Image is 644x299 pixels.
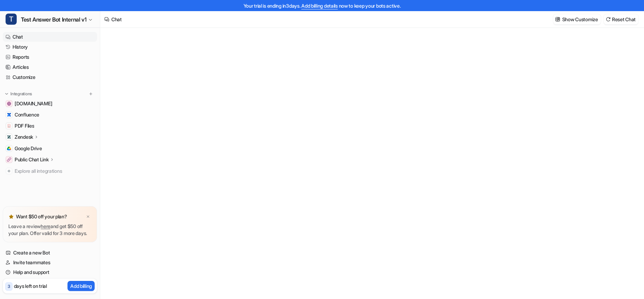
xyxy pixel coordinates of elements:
[15,156,49,163] p: Public Chat Link
[67,281,95,291] button: Add billing
[70,282,92,290] p: Add billing
[301,3,338,9] a: Add billing details
[10,91,32,97] p: Integrations
[15,145,42,152] span: Google Drive
[8,283,10,290] p: 3
[7,124,11,128] img: PDF Files
[16,213,67,220] p: Want $50 off your plan?
[14,282,47,290] p: days left on trial
[3,72,97,82] a: Customize
[3,248,97,258] a: Create a new Bot
[3,52,97,62] a: Reports
[3,32,97,42] a: Chat
[3,267,97,277] a: Help and support
[7,135,11,139] img: Zendesk
[7,102,11,106] img: www.attentive.com
[3,62,97,72] a: Articles
[562,16,598,23] p: Show Customize
[3,42,97,52] a: History
[7,113,11,117] img: Confluence
[7,146,11,151] img: Google Drive
[6,14,17,25] span: T
[88,91,93,96] img: menu_add.svg
[606,17,611,22] img: reset
[41,223,50,229] a: here
[3,258,97,267] a: Invite teammates
[15,100,52,107] span: [DOMAIN_NAME]
[604,14,638,24] button: Reset Chat
[7,157,11,162] img: Public Chat Link
[15,134,33,140] p: Zendesk
[21,15,86,24] span: Test Answer Bot Internal v1
[6,168,13,175] img: explore all integrations
[3,90,34,97] button: Integrations
[3,99,97,108] a: www.attentive.com[DOMAIN_NAME]
[3,166,97,176] a: Explore all integrations
[15,165,94,177] span: Explore all integrations
[3,121,97,131] a: PDF FilesPDF Files
[86,215,90,219] img: x
[111,16,122,23] div: Chat
[3,110,97,120] a: ConfluenceConfluence
[15,122,34,129] span: PDF Files
[8,214,14,219] img: star
[15,111,39,118] span: Confluence
[555,17,560,22] img: customize
[3,144,97,153] a: Google DriveGoogle Drive
[4,91,9,96] img: expand menu
[8,223,92,237] p: Leave a review and get $50 off your plan. Offer valid for 3 more days.
[553,14,601,24] button: Show Customize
